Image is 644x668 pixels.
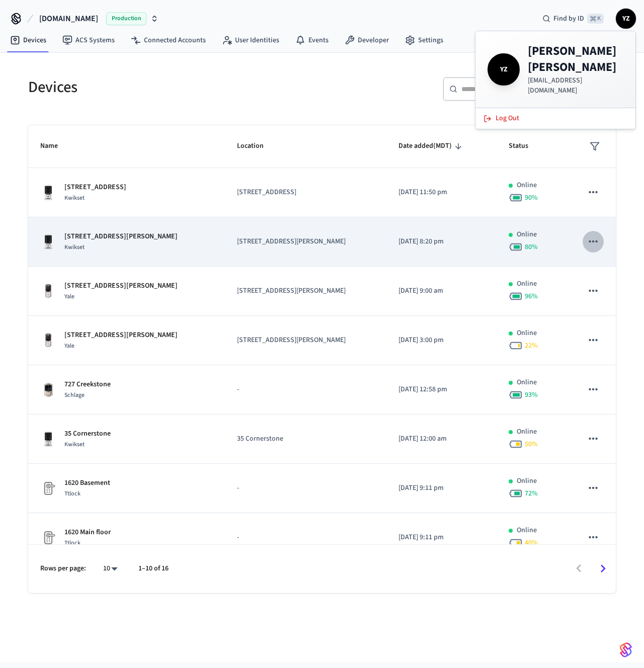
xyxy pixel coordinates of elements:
[237,138,277,154] span: Location
[477,110,633,127] button: Log Out
[64,391,85,399] span: Schlage
[64,292,74,301] span: Yale
[98,561,122,576] div: 10
[517,180,537,191] p: Online
[40,563,86,574] p: Rows per page:
[398,434,485,444] p: [DATE] 12:00 am
[39,13,98,25] span: [DOMAIN_NAME]
[28,125,616,657] table: sticky table
[237,434,374,444] p: 35 Cornerstone
[397,31,451,49] a: Settings
[517,525,537,536] p: Online
[237,335,374,346] p: [STREET_ADDRESS][PERSON_NAME]
[534,10,612,28] div: Find by ID⌘ K
[64,489,80,498] span: Ttlock
[237,187,374,198] p: [STREET_ADDRESS]
[287,31,337,49] a: Events
[398,483,485,493] p: [DATE] 9:11 pm
[106,12,146,25] span: Production
[398,187,485,198] p: [DATE] 11:50 pm
[517,476,537,486] p: Online
[40,480,56,496] img: Placeholder Lock Image
[40,234,56,250] img: Kwikset Halo Touchscreen Wifi Enabled Smart Lock, Polished Chrome, Front
[123,31,214,49] a: Connected Accounts
[587,14,604,24] span: ⌘ K
[616,9,636,29] button: YZ
[40,332,56,349] img: Yale Assure Touchscreen Wifi Smart Lock, Satin Nickel, Front
[64,527,111,538] p: 1620 Main floor
[40,530,56,546] img: Placeholder Lock Image
[525,341,538,351] span: 22 %
[525,538,538,548] span: 40 %
[237,384,374,395] p: -
[64,379,111,390] p: 727 Creekstone
[398,384,485,395] p: [DATE] 12:58 pm
[398,236,485,247] p: [DATE] 8:20 pm
[64,478,110,488] p: 1620 Basement
[553,14,584,24] span: Find by ID
[2,31,54,49] a: Devices
[214,31,287,49] a: User Identities
[620,642,632,658] img: SeamLogoGradient.69752ec5.svg
[64,243,85,252] span: Kwikset
[617,10,635,28] span: YZ
[398,138,465,154] span: Date added(MDT)
[64,182,126,193] p: [STREET_ADDRESS]
[64,281,178,291] p: [STREET_ADDRESS][PERSON_NAME]
[237,483,374,493] p: -
[517,229,537,240] p: Online
[398,286,485,296] p: [DATE] 9:00 am
[64,330,178,341] p: [STREET_ADDRESS][PERSON_NAME]
[54,31,123,49] a: ACS Systems
[525,390,538,400] span: 93 %
[525,242,538,252] span: 80 %
[490,55,518,83] span: YZ
[64,231,178,242] p: [STREET_ADDRESS][PERSON_NAME]
[517,328,537,339] p: Online
[591,557,615,580] button: Go to next page
[528,43,623,75] h4: [PERSON_NAME] [PERSON_NAME]
[525,193,538,203] span: 90 %
[64,429,111,439] p: 35 Cornerstone
[40,185,56,201] img: Kwikset Halo Touchscreen Wifi Enabled Smart Lock, Polished Chrome, Front
[64,194,85,202] span: Kwikset
[64,539,80,547] span: Ttlock
[64,440,85,449] span: Kwikset
[517,279,537,289] p: Online
[138,563,169,574] p: 1–10 of 16
[40,138,71,154] span: Name
[398,532,485,543] p: [DATE] 9:11 pm
[40,382,56,398] img: Schlage Sense Smart Deadbolt with Camelot Trim, Front
[398,335,485,346] p: [DATE] 3:00 pm
[40,283,56,299] img: Yale Assure Touchscreen Wifi Smart Lock, Satin Nickel, Front
[517,427,537,437] p: Online
[237,532,374,543] p: -
[525,439,538,449] span: 50 %
[517,377,537,388] p: Online
[525,488,538,498] span: 72 %
[525,291,538,301] span: 96 %
[237,286,374,296] p: [STREET_ADDRESS][PERSON_NAME]
[337,31,397,49] a: Developer
[509,138,541,154] span: Status
[40,431,56,447] img: Kwikset Halo Touchscreen Wifi Enabled Smart Lock, Polished Chrome, Front
[28,77,316,98] h5: Devices
[64,342,74,350] span: Yale
[237,236,374,247] p: [STREET_ADDRESS][PERSON_NAME]
[528,75,623,96] p: [EMAIL_ADDRESS][DOMAIN_NAME]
